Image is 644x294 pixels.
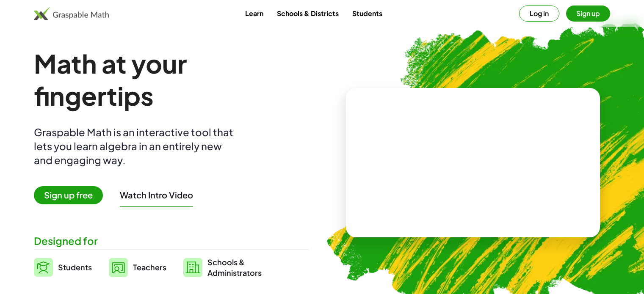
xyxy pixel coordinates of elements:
span: Students [58,262,92,272]
img: svg%3e [109,258,128,277]
img: svg%3e [183,258,202,277]
button: Log in [519,5,559,22]
a: Students [345,5,389,21]
button: Sign up [566,5,610,22]
div: Graspable Math is an interactive tool that lets you learn algebra in an entirely new and engaging... [34,125,237,167]
span: Schools & Administrators [207,257,262,278]
h1: Math at your fingertips [34,47,303,112]
video: What is this? This is dynamic math notation. Dynamic math notation plays a central role in how Gr... [409,131,536,195]
img: svg%3e [34,258,53,277]
a: Students [34,257,92,278]
a: Learn [238,5,270,21]
div: Designed for [34,234,309,248]
span: Sign up free [34,186,103,204]
a: Schools & Districts [270,5,345,21]
a: Teachers [109,257,166,278]
button: Watch Intro Video [120,190,193,201]
a: Schools &Administrators [183,257,262,278]
span: Teachers [133,262,166,272]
